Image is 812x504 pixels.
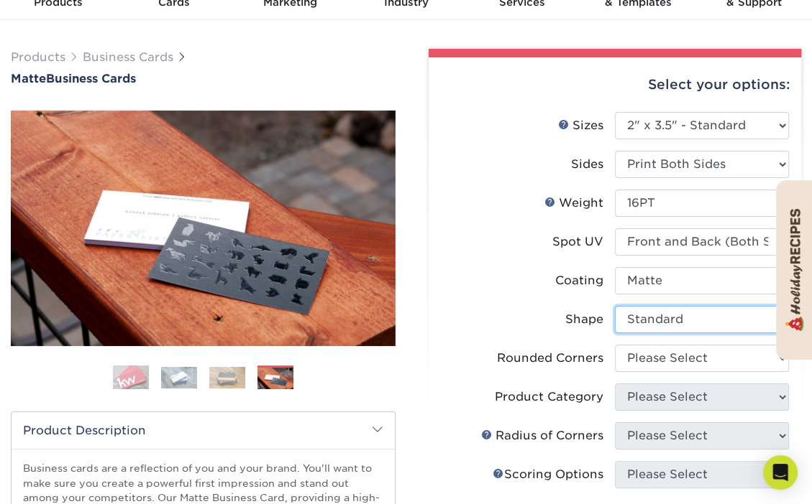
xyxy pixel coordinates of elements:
[493,466,603,483] div: Scoring Options
[11,72,46,85] span: Matte
[495,388,603,406] div: Product Category
[544,195,603,212] div: Weight
[440,57,790,112] div: Select your options:
[113,360,149,396] img: Business Cards 01
[558,117,603,134] div: Sizes
[763,455,798,490] div: Open Intercom Messenger
[555,272,603,289] div: Coating
[11,72,396,85] h1: Business Cards
[552,233,603,251] div: Spot UV
[11,111,396,346] img: Matte 04
[11,72,396,85] a: MatteBusiness Cards
[11,50,65,64] a: Products
[83,50,173,64] a: Business Cards
[497,350,603,367] div: Rounded Corners
[161,367,197,388] img: Business Cards 02
[571,156,603,173] div: Sides
[209,367,245,388] img: Business Cards 03
[565,311,603,328] div: Shape
[4,460,122,499] iframe: Google Customer Reviews
[257,368,293,389] img: Business Cards 04
[12,412,395,449] h2: Product Description
[481,427,603,444] div: Radius of Corners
